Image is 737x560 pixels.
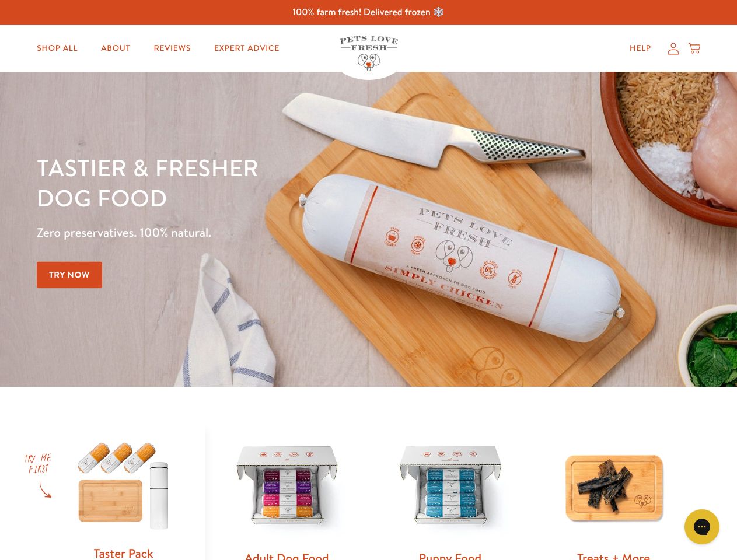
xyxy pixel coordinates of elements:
[37,262,102,288] a: Try Now
[37,152,479,213] h1: Tastier & fresher dog food
[620,37,661,60] a: Help
[37,222,479,243] p: Zero preservatives. 100% natural.
[679,505,725,548] iframe: Gorgias live chat messenger
[144,37,200,60] a: Reviews
[92,37,139,60] a: About
[340,36,398,71] img: Pets Love Fresh
[205,37,289,60] a: Expert Advice
[27,37,87,60] a: Shop All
